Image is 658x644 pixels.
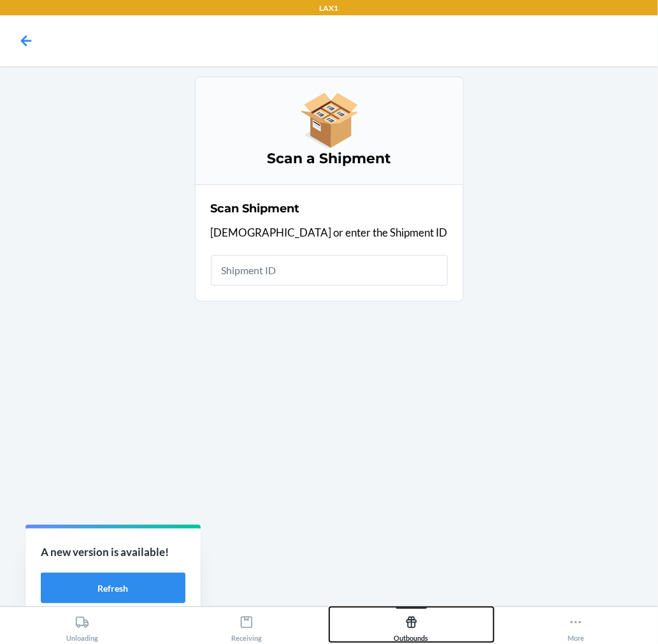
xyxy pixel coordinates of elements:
[164,607,329,642] button: Receiving
[329,607,494,642] button: Outbounds
[66,610,98,642] div: Unloading
[211,200,300,217] h2: Scan Shipment
[41,544,185,560] p: A new version is available!
[568,610,584,642] div: More
[394,610,429,642] div: Outbounds
[211,224,448,241] p: [DEMOGRAPHIC_DATA] or enter the Shipment ID
[231,610,262,642] div: Receiving
[211,149,448,169] h3: Scan a Shipment
[494,607,658,642] button: More
[41,573,185,603] button: Refresh
[320,3,339,14] p: LAX1
[211,255,448,286] input: Shipment ID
